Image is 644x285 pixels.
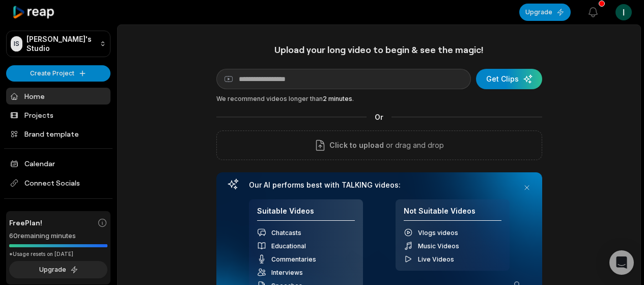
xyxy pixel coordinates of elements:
[257,206,355,221] h4: Suitable Videos
[418,242,459,250] span: Music Videos
[329,139,384,151] span: Click to upload
[323,95,352,102] span: 2 minutes
[367,112,391,122] span: Or
[26,35,96,53] p: [PERSON_NAME]'s Studio
[6,65,110,82] button: Create Project
[6,155,110,172] a: Calendar
[609,250,634,275] div: Open Intercom Messenger
[271,255,316,263] span: Commentaries
[9,250,107,258] div: *Usage resets on [DATE]
[216,44,542,56] h1: Upload your long video to begin & see the magic!
[384,139,444,151] p: or drag and drop
[216,94,542,103] div: We recommend videos longer than .
[476,69,542,89] button: Get Clips
[6,174,110,192] span: Connect Socials
[271,269,303,276] span: Interviews
[6,107,110,123] a: Projects
[9,217,42,228] span: Free Plan!
[519,4,571,21] button: Upgrade
[271,242,306,250] span: Educational
[249,180,510,190] h3: Our AI performs best with TALKING videos:
[271,229,301,237] span: Chatcasts
[6,88,110,105] a: Home
[418,229,458,237] span: Vlogs videos
[418,255,454,263] span: Live Videos
[9,231,107,241] div: 60 remaining minutes
[6,125,110,142] a: Brand template
[9,261,107,278] button: Upgrade
[404,206,501,221] h4: Not Suitable Videos
[11,36,22,51] div: IS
